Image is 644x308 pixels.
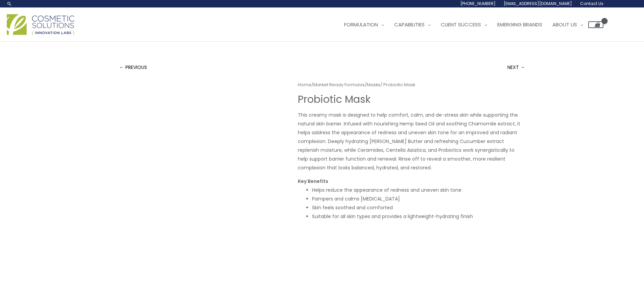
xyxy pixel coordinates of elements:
h1: Probiotic Mask [298,93,525,105]
span: Capabilities [394,21,425,28]
span: [PHONE_NUMBER] [460,1,496,6]
a: About Us [547,15,588,35]
a: View Shopping Cart, empty [588,21,603,28]
a: Capabilities [389,15,436,35]
span: [EMAIL_ADDRESS][DOMAIN_NAME] [504,1,572,6]
a: Home [298,81,311,88]
a: Client Success [436,15,492,35]
span: Client Success [441,21,481,28]
p: This creamy mask is designed to help comfort, calm, and de-stress skin while supporting the natur... [298,111,525,172]
span: Contact Us [580,1,603,6]
a: Search icon link [7,1,12,6]
a: Formulation [339,15,389,35]
a: Market Ready Formulas [313,81,365,88]
span: About Us [552,21,577,28]
a: NEXT → [507,61,525,74]
li: Suitable for all skin types and provides a lightweight-hydrating finish [312,212,525,221]
a: Masks [367,81,380,88]
span: Emerging Brands [497,21,542,28]
li: Helps reduce the appearance of redness and uneven skin tone [312,186,525,194]
img: Cosmetic Solutions Logo [7,14,74,35]
a: ← PREVIOUS [119,61,147,74]
li: Skin feels soothed and comforted [312,203,525,212]
a: Emerging Brands [492,15,547,35]
strong: Key Benefits [298,178,328,185]
span: Formulation [344,21,378,28]
nav: Site Navigation [334,15,603,35]
li: Pampers and calms [MEDICAL_DATA] [312,194,525,203]
nav: Breadcrumb [298,81,525,89]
